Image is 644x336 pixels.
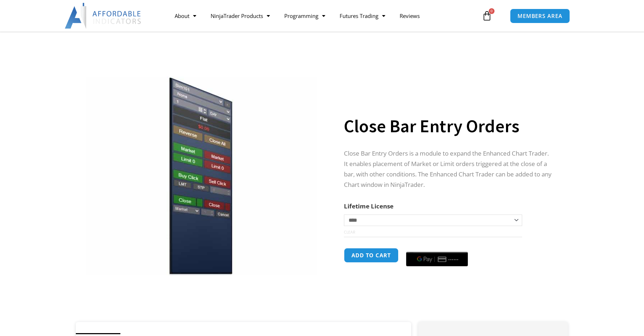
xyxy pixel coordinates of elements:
[332,8,392,24] a: Futures Trading
[489,8,494,14] span: 0
[406,252,468,266] button: Buy with GPay
[277,8,332,24] a: Programming
[517,13,562,19] span: MEMBERS AREA
[344,230,355,235] a: Clear options
[405,247,469,248] iframe: Secure express checkout frame
[392,8,427,24] a: Reviews
[344,114,554,139] h1: Close Bar Entry Orders
[448,257,459,262] text: ••••••
[167,8,480,24] nav: Menu
[471,5,503,26] a: 0
[344,148,554,190] p: Close Bar Entry Orders is a module to expand the Enhanced Chart Trader. It enables placement of M...
[86,77,317,275] img: CloseBarOrders
[65,3,142,29] img: LogoAI | Affordable Indicators – NinjaTrader
[167,8,203,24] a: About
[203,8,277,24] a: NinjaTrader Products
[344,248,399,263] button: Add to cart
[510,9,570,23] a: MEMBERS AREA
[344,202,394,210] label: Lifetime License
